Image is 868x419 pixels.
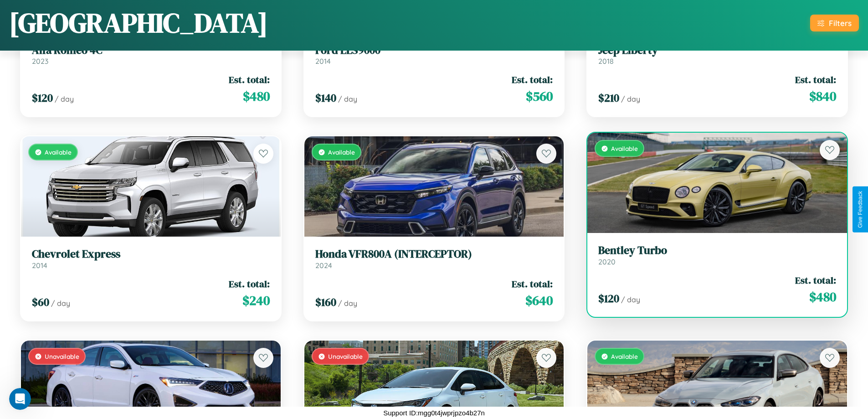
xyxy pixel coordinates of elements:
span: 2024 [315,261,332,270]
a: Ford LLS90002014 [315,44,553,66]
a: Chevrolet Express2014 [32,248,270,270]
span: Est. total: [512,277,553,290]
span: Unavailable [45,352,79,360]
span: $ 140 [315,90,336,105]
span: Available [328,148,355,156]
span: Available [611,145,638,152]
span: Available [611,352,638,360]
span: 2014 [32,261,47,270]
span: Available [45,148,72,156]
span: $ 840 [809,87,836,105]
span: Est. total: [795,274,836,287]
span: 2014 [315,57,331,66]
span: / day [338,299,357,308]
span: $ 480 [243,87,270,105]
h3: Bentley Turbo [598,244,836,257]
p: Support ID: mgg0t4jwprjpzo4b27n [383,407,485,419]
span: 2023 [32,57,48,66]
div: Filters [829,18,852,28]
span: $ 60 [32,295,49,310]
span: / day [621,94,640,103]
span: Est. total: [229,277,270,290]
span: / day [338,94,357,103]
span: $ 120 [32,90,53,105]
a: Honda VFR800A (INTERCEPTOR)2024 [315,248,553,270]
span: $ 120 [598,291,619,306]
span: Est. total: [795,73,836,86]
span: / day [55,94,74,103]
span: 2018 [598,57,614,66]
span: / day [51,299,70,308]
span: $ 640 [525,291,553,310]
span: $ 240 [242,291,270,310]
h3: Chevrolet Express [32,248,270,261]
span: Unavailable [328,352,363,360]
span: / day [621,295,640,304]
iframe: Intercom live chat [9,388,31,410]
h1: [GEOGRAPHIC_DATA] [9,4,268,41]
span: Est. total: [512,73,553,86]
span: $ 160 [315,295,336,310]
div: Give Feedback [857,191,863,228]
span: $ 560 [526,87,553,105]
span: $ 210 [598,90,619,105]
h3: Honda VFR800A (INTERCEPTOR) [315,248,553,261]
span: Est. total: [229,73,270,86]
span: 2020 [598,257,616,266]
a: Bentley Turbo2020 [598,244,836,266]
button: Filters [810,15,859,31]
a: Jeep Liberty2018 [598,44,836,66]
span: $ 480 [809,288,836,306]
a: Alfa Romeo 4C2023 [32,44,270,66]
